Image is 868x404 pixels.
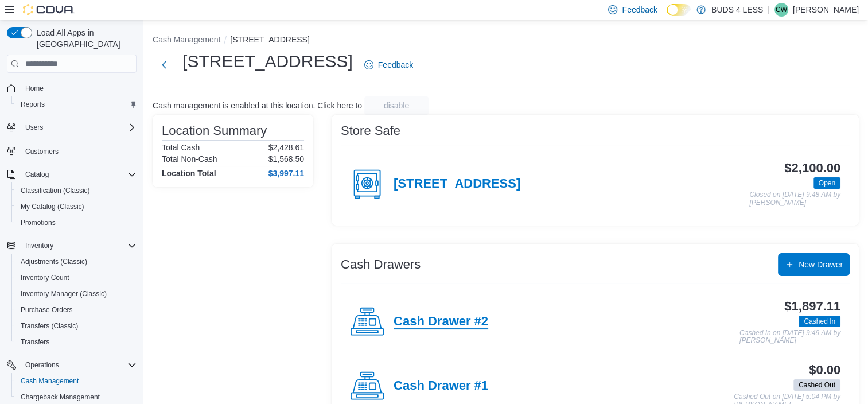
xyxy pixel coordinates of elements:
[2,238,141,254] button: Inventory
[378,59,413,71] span: Feedback
[793,3,859,17] p: [PERSON_NAME]
[21,321,78,331] span: Transfers (Classic)
[268,143,304,152] p: $2,428.61
[25,84,44,93] span: Home
[2,166,141,182] button: Catalog
[11,96,141,112] button: Reports
[268,169,304,178] h4: $3,997.11
[25,241,53,250] span: Inventory
[394,379,488,394] h4: Cash Drawer #1
[21,145,63,158] a: Customers
[784,300,840,313] h3: $1,897.11
[21,202,84,211] span: My Catalog (Classic)
[819,178,835,188] span: Open
[622,4,657,15] span: Feedback
[162,124,267,138] h3: Location Summary
[16,184,137,197] span: Classification (Classic)
[16,303,137,317] span: Purchase Orders
[804,316,835,327] span: Cashed In
[384,100,409,111] span: disable
[153,53,176,76] button: Next
[16,184,95,197] a: Classification (Classic)
[16,216,137,230] span: Promotions
[23,4,75,15] img: Cova
[162,143,200,152] h6: Total Cash
[813,177,840,189] span: Open
[341,258,421,271] h3: Cash Drawers
[21,289,107,298] span: Inventory Manager (Classic)
[341,124,400,138] h3: Store Safe
[16,271,137,285] span: Inventory Count
[799,380,835,390] span: Cashed Out
[25,147,59,156] span: Customers
[768,3,770,17] p: |
[711,3,763,17] p: BUDS 4 LESS
[153,101,362,110] p: Cash management is enabled at this location. Click here to
[11,254,141,270] button: Adjustments (Classic)
[162,169,216,178] h4: Location Total
[16,390,104,404] a: Chargeback Management
[394,177,520,192] h4: [STREET_ADDRESS]
[16,271,74,285] a: Inventory Count
[394,314,488,329] h4: Cash Drawer #2
[25,170,49,179] span: Catalog
[21,81,48,95] a: Home
[774,3,788,17] div: Cody Woods
[153,34,859,48] nav: An example of EuiBreadcrumbs
[21,239,137,252] span: Inventory
[153,35,220,44] button: Cash Management
[21,305,73,314] span: Purchase Orders
[21,168,53,181] button: Catalog
[799,316,840,327] span: Cashed In
[11,215,141,231] button: Promotions
[21,239,58,252] button: Inventory
[16,319,83,333] a: Transfers (Classic)
[21,393,100,402] span: Chargeback Management
[16,374,137,388] span: Cash Management
[268,154,304,164] p: $1,568.50
[16,98,137,111] span: Reports
[21,143,137,158] span: Customers
[360,53,418,76] a: Feedback
[21,100,45,109] span: Reports
[16,303,77,317] a: Purchase Orders
[11,302,141,318] button: Purchase Orders
[16,98,49,111] a: Reports
[230,35,309,44] button: [STREET_ADDRESS]
[739,329,840,345] p: Cashed In on [DATE] 9:49 AM by [PERSON_NAME]
[667,16,667,17] span: Dark Mode
[2,142,141,159] button: Customers
[16,287,111,301] a: Inventory Manager (Classic)
[21,81,137,95] span: Home
[21,257,87,266] span: Adjustments (Classic)
[25,123,43,132] span: Users
[2,357,141,373] button: Operations
[182,50,353,73] h1: [STREET_ADDRESS]
[784,161,840,175] h3: $2,100.00
[21,121,137,134] span: Users
[11,182,141,199] button: Classification (Classic)
[16,287,137,301] span: Inventory Manager (Classic)
[32,27,137,50] span: Load All Apps in [GEOGRAPHIC_DATA]
[11,286,141,302] button: Inventory Manager (Classic)
[16,390,137,404] span: Chargeback Management
[809,363,840,377] h3: $0.00
[16,255,92,269] a: Adjustments (Classic)
[16,319,137,333] span: Transfers (Classic)
[11,334,141,350] button: Transfers
[16,335,137,349] span: Transfers
[11,199,141,215] button: My Catalog (Classic)
[776,3,787,17] span: CW
[364,96,429,115] button: disable
[2,119,141,135] button: Users
[16,216,60,230] a: Promotions
[16,255,137,269] span: Adjustments (Classic)
[21,168,137,181] span: Catalog
[21,337,49,347] span: Transfers
[799,259,843,270] span: New Drawer
[667,4,691,16] input: Dark Mode
[11,373,141,389] button: Cash Management
[21,218,56,227] span: Promotions
[2,80,141,96] button: Home
[16,200,137,213] span: My Catalog (Classic)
